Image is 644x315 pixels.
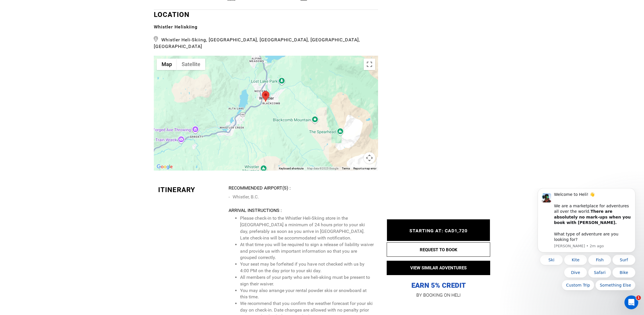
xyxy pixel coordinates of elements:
[307,167,338,170] span: Map data ©2025 Google
[240,215,374,241] li: Please check-in to the Whistler Heli-Skiing store in the [GEOGRAPHIC_DATA] a minimum of 24 hours ...
[229,193,374,201] li: Whistler, B.C.
[155,163,174,171] img: Google
[636,295,641,300] span: 1
[624,295,638,309] iframe: Intercom live chat
[364,59,375,70] button: Toggle fullscreen view
[154,10,378,50] div: LOCATION
[387,291,490,299] p: BY BOOKING ON HELI
[240,261,374,274] li: Your seat may be forfeited if you have not checked with us by 4:00 PM on the day prior to your sk...
[364,152,375,164] button: Map camera controls
[229,185,374,192] div: Recommended Airport(s) :
[240,287,374,301] li: You may also arrange your rental powder skis or snowboard at this time.
[387,224,490,290] p: EARN 5% CREDIT
[279,167,304,171] button: Keyboard shortcuts
[155,163,174,171] a: Open this area in Google Maps (opens a new window)
[157,59,177,70] button: Show street map
[353,167,376,170] a: Report a map error
[229,207,374,214] div: Arrival Instructions :
[177,59,205,70] button: Show satellite imagery
[529,188,644,312] iframe: Intercom notifications message
[342,167,350,170] a: Terms (opens in new tab)
[154,35,378,50] span: Whistler Heli-Skiing, [GEOGRAPHIC_DATA], [GEOGRAPHIC_DATA], [GEOGRAPHIC_DATA], [GEOGRAPHIC_DATA]
[409,228,467,234] span: STARTING AT: CAD1,720
[240,274,374,287] li: All members of your party who are heli-skiing must be present to sign their waiver.
[240,241,374,261] li: At that time you will be required to sign a release of liability waiver and provide us with impor...
[158,185,224,195] div: Itinerary
[387,261,490,275] button: VIEW SIMILAR ADVENTURES
[154,24,198,30] b: Whistler Heliskiing
[387,242,490,257] button: REQUEST TO BOOK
